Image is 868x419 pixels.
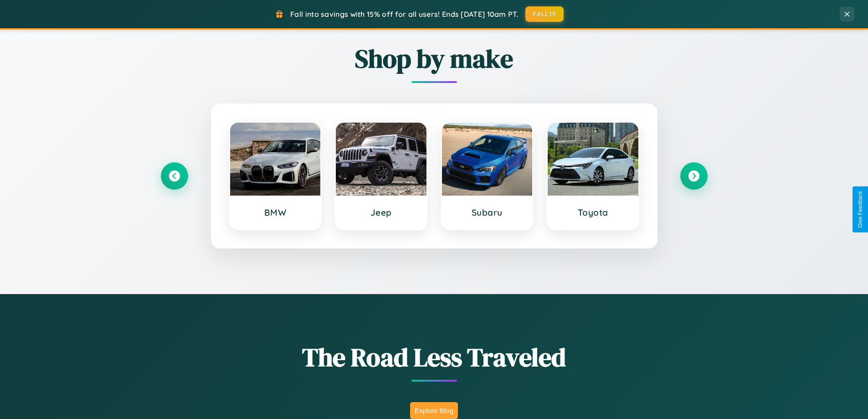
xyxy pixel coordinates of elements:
[239,207,312,218] h3: BMW
[410,402,458,419] button: Explore Blog
[161,340,708,375] h1: The Road Less Traveled
[451,207,524,218] h3: Subaru
[525,6,564,22] button: FALL15
[345,207,417,218] h3: Jeep
[290,10,519,19] span: Fall into savings with 15% off for all users! Ends [DATE] 10am PT.
[161,41,708,76] h2: Shop by make
[557,207,629,218] h3: Toyota
[857,191,863,228] div: Give Feedback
